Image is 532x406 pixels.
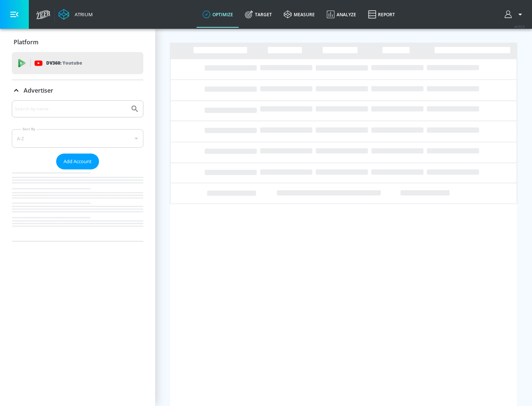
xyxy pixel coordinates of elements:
p: Advertiser [24,86,53,94]
p: DV360: [46,59,82,67]
input: Search by name [15,104,127,114]
a: Report [362,1,401,28]
button: Add Account [56,154,99,169]
a: Target [239,1,278,28]
div: Platform [12,32,143,52]
span: Add Account [64,157,92,166]
a: measure [278,1,321,28]
a: Analyze [321,1,362,28]
span: v 4.32.0 [514,24,525,28]
a: optimize [197,1,239,28]
div: Atrium [72,11,93,18]
p: Platform [14,38,38,46]
div: DV360: Youtube [12,52,143,74]
div: A-Z [12,129,143,148]
a: Atrium [58,9,93,20]
nav: list of Advertiser [12,169,143,241]
div: Advertiser [12,100,143,241]
label: Sort By [21,127,37,131]
div: Advertiser [12,80,143,101]
p: Youtube [62,59,82,67]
